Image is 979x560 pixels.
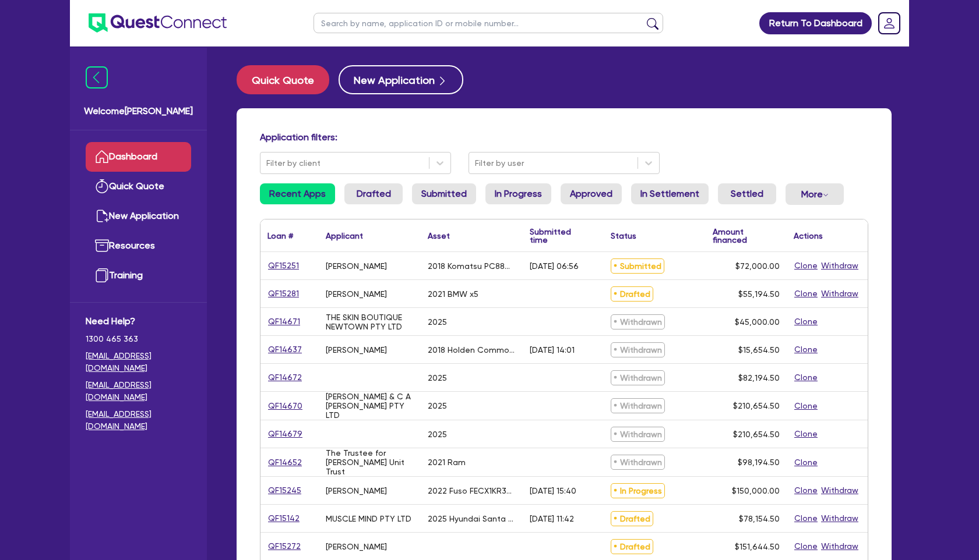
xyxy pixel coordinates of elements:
[820,540,859,553] button: Withdraw
[794,540,818,553] button: Clone
[428,430,447,439] div: 2025
[611,427,665,442] span: Withdrawn
[820,287,859,300] button: Withdraw
[794,232,823,240] div: Actions
[428,261,516,271] div: 2018 Komatsu PC88MR
[86,142,191,172] a: Dashboard
[326,232,363,240] div: Applicant
[820,512,859,525] button: Withdraw
[530,345,575,355] div: [DATE] 14:01
[267,343,302,356] a: QF14637
[326,542,387,551] div: [PERSON_NAME]
[267,540,301,553] a: QF15272
[530,261,579,271] div: [DATE] 06:56
[611,314,665,329] span: Withdrawn
[820,484,859,497] button: Withdraw
[267,512,300,525] a: QF15142
[95,209,109,223] img: new-application
[428,289,478,299] div: 2021 BMW x5
[611,539,653,554] span: Drafted
[739,514,780,523] span: $78,154.50
[267,427,303,441] a: QF14679
[428,317,447,327] div: 2025
[794,343,818,356] button: Clone
[260,183,335,204] a: Recent Apps
[428,345,516,355] div: 2018 Holden Commodore
[611,232,636,240] div: Status
[428,486,516,495] div: 2022 Fuso FECX1KR3SFBD
[428,373,447,382] div: 2025
[718,183,776,204] a: Settled
[267,232,293,240] div: Loan #
[428,458,466,467] div: 2021 Ram
[738,458,780,467] span: $98,194.50
[820,259,859,272] button: Withdraw
[326,392,414,420] div: [PERSON_NAME] & C A [PERSON_NAME] PTY LTD
[611,286,653,302] span: Drafted
[86,201,191,231] a: New Application
[738,289,780,299] span: $55,194.50
[735,317,780,327] span: $45,000.00
[561,183,622,204] a: Approved
[759,12,872,34] a: Return To Dashboard
[738,373,780,382] span: $82,194.50
[326,345,387,355] div: [PERSON_NAME]
[86,408,191,433] a: [EMAIL_ADDRESS][DOMAIN_NAME]
[530,486,576,495] div: [DATE] 15:40
[530,228,586,244] div: Submitted time
[260,132,868,143] h4: Application filters:
[237,65,339,94] a: Quick Quote
[412,183,476,204] a: Submitted
[267,287,300,300] a: QF15281
[267,456,302,469] a: QF14652
[794,371,818,384] button: Clone
[326,514,411,523] div: MUSCLE MIND PTY LTD
[428,514,516,523] div: 2025 Hyundai Santa Fe
[314,13,663,33] input: Search by name, application ID or mobile number...
[267,371,302,384] a: QF14672
[794,259,818,272] button: Clone
[794,456,818,469] button: Clone
[86,314,191,328] span: Need Help?
[611,370,665,385] span: Withdrawn
[326,261,387,271] div: [PERSON_NAME]
[794,399,818,413] button: Clone
[267,484,302,497] a: QF15245
[267,315,301,328] a: QF14671
[344,183,403,204] a: Drafted
[86,350,191,374] a: [EMAIL_ADDRESS][DOMAIN_NAME]
[732,486,780,495] span: $150,000.00
[794,427,818,441] button: Clone
[95,179,109,193] img: quick-quote
[326,313,414,331] div: THE SKIN BOUTIQUE NEWTOWN PTY LTD
[794,512,818,525] button: Clone
[735,261,780,271] span: $72,000.00
[326,486,387,495] div: [PERSON_NAME]
[735,542,780,551] span: $151,644.50
[794,484,818,497] button: Clone
[84,104,193,118] span: Welcome [PERSON_NAME]
[86,172,191,201] a: Quick Quote
[611,483,665,498] span: In Progress
[86,379,191,403] a: [EMAIL_ADDRESS][DOMAIN_NAME]
[611,398,665,413] span: Withdrawn
[786,183,844,205] button: Dropdown toggle
[267,399,303,413] a: QF14670
[95,239,109,253] img: resources
[631,183,709,204] a: In Settlement
[611,511,653,526] span: Drafted
[326,289,387,299] div: [PERSON_NAME]
[611,258,664,274] span: Submitted
[794,287,818,300] button: Clone
[86,66,108,88] img: icon-menu-close
[485,183,551,204] a: In Progress
[611,455,665,470] span: Withdrawn
[738,345,780,355] span: $15,654.50
[713,228,780,244] div: Amount financed
[733,401,780,410] span: $210,654.50
[794,315,818,328] button: Clone
[95,268,109,282] img: training
[530,514,574,523] div: [DATE] 11:42
[428,401,447,410] div: 2025
[339,65,463,94] a: New Application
